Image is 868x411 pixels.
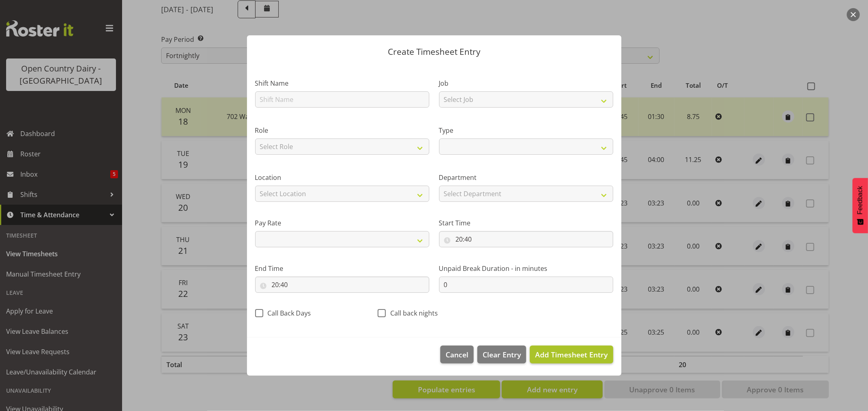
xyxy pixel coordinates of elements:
[255,125,429,135] label: Role
[255,277,429,293] input: Click to select...
[483,349,521,360] span: Clear Entry
[535,350,608,359] span: Add Timesheet Entry
[255,78,429,88] label: Shift Name
[439,78,613,88] label: Job
[439,277,613,293] input: Unpaid Break Duration
[255,264,429,273] label: End Time
[439,264,613,273] label: Unpaid Break Duration - in minutes
[439,231,613,247] input: Click to select...
[386,309,438,317] span: Call back nights
[255,173,429,182] label: Location
[255,48,613,56] p: Create Timesheet Entry
[853,178,868,233] button: Feedback - Show survey
[857,186,864,214] span: Feedback
[440,346,474,363] button: Cancel
[439,218,613,228] label: Start Time
[263,309,311,317] span: Call Back Days
[530,346,613,363] button: Add Timesheet Entry
[255,91,429,108] input: Shift Name
[477,346,526,363] button: Clear Entry
[446,349,468,360] span: Cancel
[439,125,613,135] label: Type
[439,173,613,182] label: Department
[255,218,429,228] label: Pay Rate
